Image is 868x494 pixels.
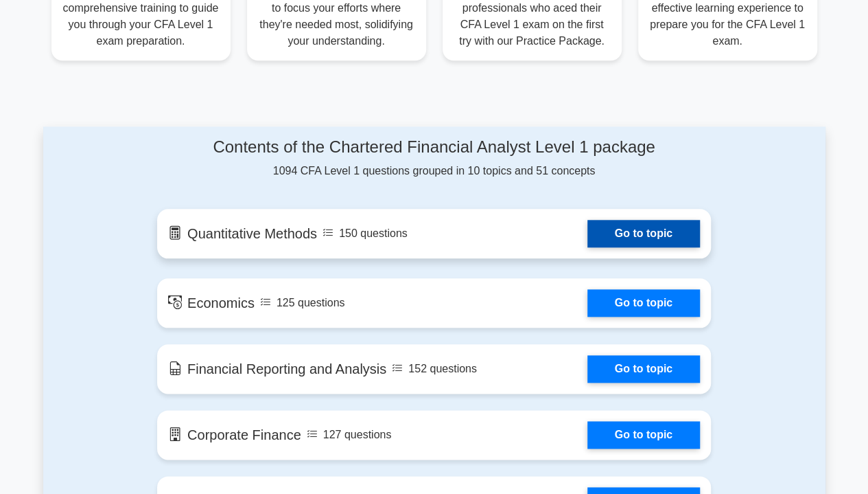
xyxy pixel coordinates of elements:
[587,421,700,449] a: Go to topic
[587,355,700,383] a: Go to topic
[157,137,711,179] div: 1094 CFA Level 1 questions grouped in 10 topics and 51 concepts
[587,220,700,247] a: Go to topic
[157,137,711,157] h4: Contents of the Chartered Financial Analyst Level 1 package
[587,289,700,317] a: Go to topic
